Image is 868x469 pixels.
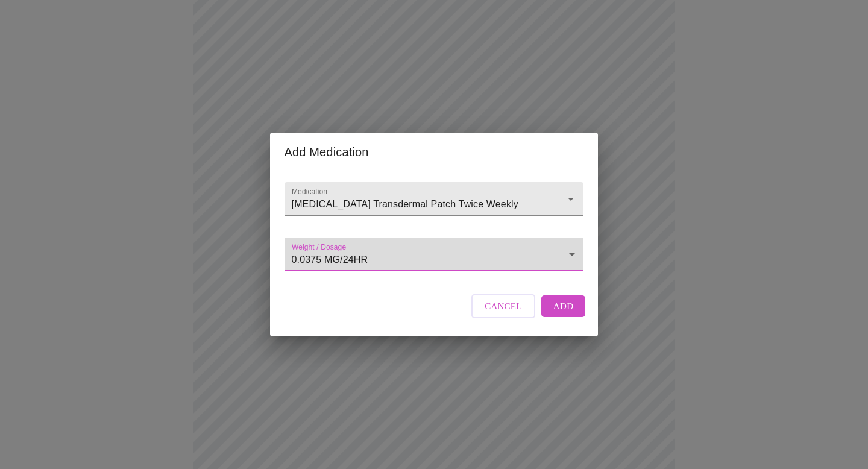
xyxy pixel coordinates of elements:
button: Open [562,190,579,207]
h2: Add Medication [285,142,584,162]
button: Cancel [471,294,535,318]
span: Add [553,298,574,314]
div: 0.0375 MG/24HR [285,238,584,271]
button: Add [541,295,586,317]
span: Cancel [485,298,522,314]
